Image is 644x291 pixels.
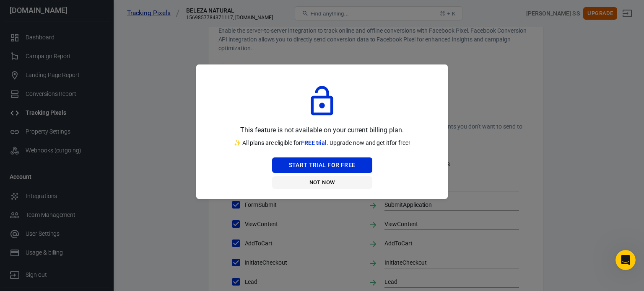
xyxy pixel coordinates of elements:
[240,125,403,136] p: This feature is not available on your current billing plan.
[615,250,636,270] iframe: Intercom live chat
[272,176,372,189] button: Not Now
[301,139,327,146] span: FREE trial
[272,157,372,173] button: Start Trial For Free
[234,139,410,147] p: ✨ All plans are eligible for . Upgrade now and get it for free!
